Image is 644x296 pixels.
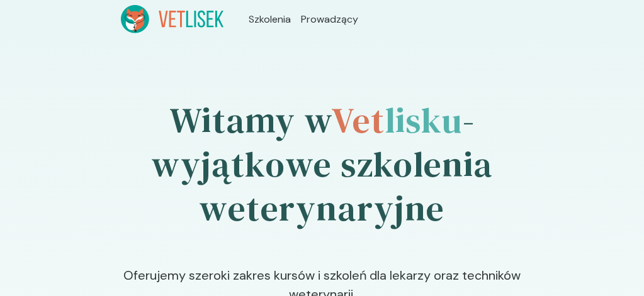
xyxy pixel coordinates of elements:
[331,96,385,145] span: Vet
[301,12,358,27] a: Prowadzący
[249,12,291,27] a: Szkolenia
[385,96,463,145] span: lisku
[121,63,524,266] h1: Witamy w - wyjątkowe szkolenia weterynaryjne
